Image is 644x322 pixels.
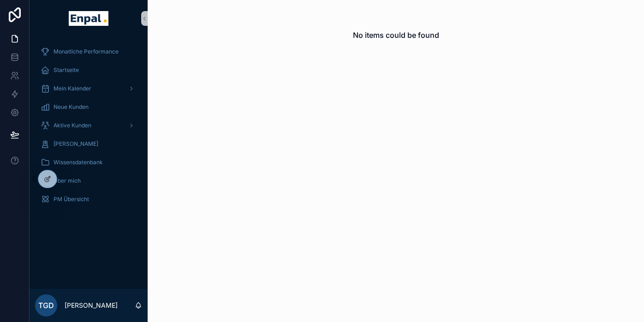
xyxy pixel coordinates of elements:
span: Über mich [54,177,81,185]
span: Neue Kunden [54,103,89,111]
span: PM Übersicht [54,196,89,203]
span: Startseite [54,66,79,74]
a: Monatliche Performance [35,43,142,60]
span: Aktive Kunden [54,122,91,129]
img: App logo [69,11,108,26]
span: Wissensdatenbank [54,159,103,166]
h2: No items could be found [353,30,439,41]
a: Aktive Kunden [35,117,142,134]
a: Neue Kunden [35,99,142,115]
a: Wissensdatenbank [35,154,142,171]
span: [PERSON_NAME] [54,140,98,148]
a: [PERSON_NAME] [35,136,142,152]
span: TgD [38,300,54,311]
p: [PERSON_NAME] [65,301,118,310]
a: Startseite [35,62,142,78]
a: Über mich [35,173,142,189]
span: Mein Kalender [54,85,91,92]
a: PM Übersicht [35,191,142,208]
div: scrollable content [30,37,148,220]
span: Monatliche Performance [54,48,119,55]
a: Mein Kalender [35,80,142,97]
